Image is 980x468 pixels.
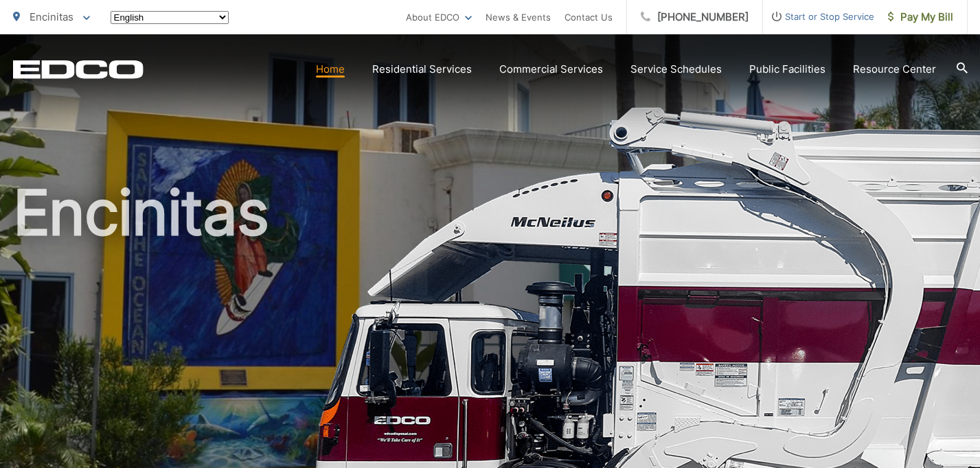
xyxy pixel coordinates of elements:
span: Encinitas [30,10,73,23]
a: Resource Center [853,61,936,78]
select: Select a language [111,11,229,24]
a: EDCD logo. Return to the homepage. [13,60,144,79]
a: Commercial Services [499,61,603,78]
a: About EDCO [406,9,472,25]
a: News & Events [486,9,551,25]
a: Home [316,61,345,78]
a: Public Facilities [749,61,825,78]
a: Residential Services [372,61,472,78]
a: Service Schedules [630,61,722,78]
a: Contact Us [565,9,613,25]
span: Pay My Bill [888,9,953,25]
